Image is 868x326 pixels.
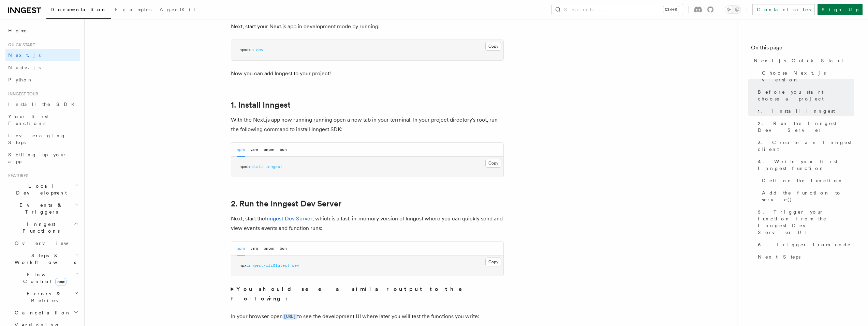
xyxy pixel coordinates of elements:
button: Toggle dark mode [725,5,741,14]
button: bun [280,143,287,157]
span: Inngest tour [5,91,38,97]
span: Before you start: choose a project [758,89,854,102]
span: Local Development [5,183,74,196]
a: 2. Run the Inngest Dev Server [755,117,854,136]
a: Leveraging Steps [5,129,80,149]
button: npm [237,242,245,255]
button: pnpm [264,242,274,255]
span: 2. Run the Inngest Dev Server [758,120,854,134]
span: Define the function [762,177,843,184]
a: Sign Up [818,4,863,15]
button: Copy [485,258,501,266]
button: pnpm [264,143,274,157]
span: Steps & Workflows [12,252,76,266]
a: Next Steps [755,251,854,263]
span: Overview [15,240,85,246]
span: Node.js [8,65,41,70]
button: Copy [485,159,501,168]
span: Inngest Functions [5,221,74,234]
span: install [247,164,263,169]
span: Leveraging Steps [8,133,66,145]
span: Errors & Retries [12,290,74,304]
span: dev [292,263,299,268]
button: Flow Controlnew [12,268,80,288]
button: yarn [250,242,258,255]
span: Quick start [5,42,35,48]
a: 2. Run the Inngest Dev Server [231,199,341,208]
button: Copy [485,42,501,51]
span: 6. Trigger from code [758,241,851,248]
span: inngest [266,164,282,169]
span: 1. Install Inngest [758,108,835,114]
span: Add the function to serve() [762,189,854,203]
span: inngest-cli@latest [247,263,290,268]
a: Next.js [5,49,80,61]
span: Next.js Quick Start [754,57,843,64]
h4: On this page [751,44,854,55]
summary: You should see a similar output to the following: [231,284,504,304]
span: 5. Trigger your function from the Inngest Dev Server UI [758,208,854,236]
span: Events & Triggers [5,202,74,215]
p: With the Next.js app now running running open a new tab in your terminal. In your project directo... [231,115,504,134]
a: Your first Functions [5,110,80,129]
a: Documentation [46,2,111,19]
span: run [247,47,254,52]
a: Install the SDK [5,98,80,110]
span: npm [239,164,247,169]
span: 4. Write your first Inngest function [758,158,854,172]
span: Choose Next.js version [762,69,854,83]
a: 1. Install Inngest [755,105,854,117]
button: Search...Ctrl+K [552,4,683,15]
a: Examples [111,2,156,18]
a: Define the function [759,174,854,187]
p: In your browser open to see the development UI where later you will test the functions you write: [231,312,504,322]
button: bun [280,242,287,255]
a: Add the function to serve() [759,187,854,206]
span: Python [8,77,33,82]
a: [URL] [283,313,297,320]
button: yarn [250,143,258,157]
span: Next Steps [758,253,800,260]
a: Setting up your app [5,149,80,168]
span: Documentation [50,7,107,12]
span: Setting up your app [8,152,67,164]
a: Home [5,25,80,37]
kbd: Ctrl+K [663,6,679,13]
span: Install the SDK [8,102,79,107]
button: Local Development [5,180,80,199]
p: Now you can add Inngest to your project! [231,69,504,78]
button: Cancellation [12,307,80,319]
button: Events & Triggers [5,199,80,218]
span: Cancellation [12,309,71,316]
a: 4. Write your first Inngest function [755,155,854,174]
button: Inngest Functions [5,218,80,237]
span: Home [8,27,27,34]
span: npx [239,263,247,268]
span: npm [239,47,247,52]
code: [URL] [283,314,297,320]
a: Overview [12,237,80,249]
p: Next, start the , which is a fast, in-memory version of Inngest where you can quickly send and vi... [231,214,504,233]
a: Contact sales [752,4,815,15]
a: Inngest Dev Server [265,215,312,222]
button: Errors & Retries [12,288,80,307]
span: new [55,278,67,285]
span: Features [5,173,28,178]
span: Flow Control [12,271,75,285]
span: dev [256,47,263,52]
strong: You should see a similar output to the following: [231,286,472,302]
a: 1. Install Inngest [231,100,291,110]
a: Python [5,74,80,86]
a: AgentKit [156,2,200,18]
a: 5. Trigger your function from the Inngest Dev Server UI [755,206,854,238]
a: Before you start: choose a project [755,86,854,105]
a: 3. Create an Inngest client [755,136,854,155]
span: Examples [115,7,151,12]
span: Your first Functions [8,114,49,126]
span: 3. Create an Inngest client [758,139,854,153]
span: AgentKit [160,7,196,12]
span: Next.js [8,52,41,58]
a: 6. Trigger from code [755,238,854,251]
a: Next.js Quick Start [751,55,854,67]
button: Steps & Workflows [12,249,80,268]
